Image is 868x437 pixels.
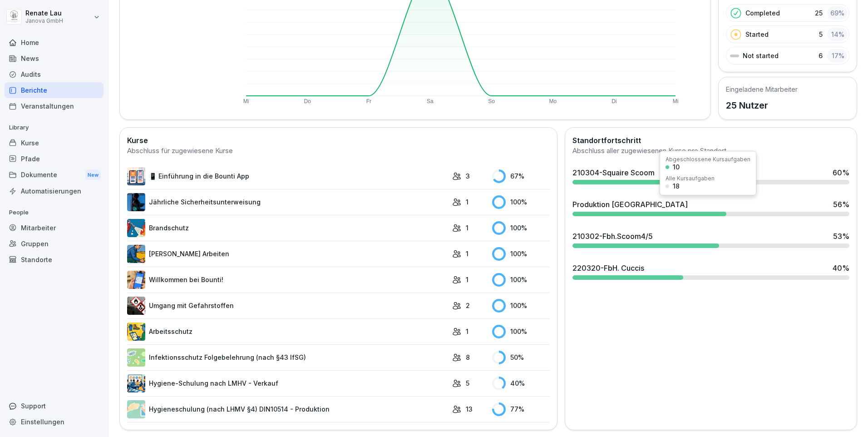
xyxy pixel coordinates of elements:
[127,374,448,392] a: Hygiene-Schulung nach LMHV - Verkauf
[466,327,469,336] p: 1
[5,167,104,184] div: Dokumente
[5,66,104,82] a: Audits
[612,98,616,104] text: Di
[466,404,473,414] p: 13
[666,157,750,162] div: Abgeschlossene Kursaufgaben
[466,171,470,181] p: 3
[833,263,849,273] div: 40 %
[492,402,550,416] div: 77 %
[466,378,469,388] p: 5
[5,252,104,268] a: Standorte
[673,98,679,104] text: Mi
[5,135,104,151] a: Kurse
[466,301,470,310] p: 2
[492,169,550,183] div: 67 %
[5,398,104,414] div: Support
[127,400,145,418] img: gxsnf7ygjsfsmxd96jxi4ufn.png
[127,348,145,367] img: tgff07aey9ahi6f4hltuk21p.png
[492,273,550,287] div: 100 %
[85,170,101,180] div: New
[127,167,448,185] a: 📱 Einführung in die Bounti App
[127,193,145,211] img: lexopoti9mm3ayfs08g9aag0.png
[127,323,448,341] a: Arbeitsschutz
[5,236,104,252] div: Gruppen
[492,247,550,261] div: 100 %
[666,176,715,181] div: Alle Kursaufgaben
[5,120,104,135] p: Library
[127,135,550,146] h2: Kurse
[745,8,780,18] p: Completed
[5,98,104,114] a: Veranstaltungen
[127,271,448,289] a: Willkommen bei Bounti!
[745,30,769,39] p: Started
[5,35,104,50] a: Home
[127,348,448,367] a: Infektionsschutz Folgebelehrung (nach §43 IfSG)
[572,135,849,146] h2: Standortfortschritt
[427,98,434,104] text: Sa
[572,199,688,210] div: Produktion [GEOGRAPHIC_DATA]
[5,151,104,167] a: Pfade
[488,98,495,104] text: So
[5,82,104,98] a: Berichte
[127,193,448,211] a: Jährliche Sicherheitsunterweisung
[492,325,550,338] div: 100 %
[827,28,847,41] div: 14 %
[673,183,680,189] div: 18
[5,183,104,199] a: Automatisierungen
[569,227,853,252] a: 210302-Fbh.Scoom4/553%
[25,10,63,17] p: Renate Lau
[572,231,653,242] div: 210302-Fbh.Scoom4/5
[127,271,145,289] img: xh3bnih80d1pxcetv9zsuevg.png
[492,221,550,235] div: 100 %
[827,6,847,20] div: 69 %
[5,205,104,220] p: People
[127,167,145,185] img: mi2x1uq9fytfd6tyw03v56b3.png
[827,49,847,62] div: 17 %
[833,167,849,178] div: 60 %
[5,50,104,66] a: News
[819,30,823,39] p: 5
[549,98,557,104] text: Mo
[572,263,644,273] div: 220320-FbH. Cuccis
[243,98,249,104] text: Mi
[492,195,550,209] div: 100 %
[127,245,448,263] a: [PERSON_NAME] Arbeiten
[726,99,798,112] p: 25 Nutzer
[833,231,849,242] div: 53 %
[466,353,470,362] p: 8
[5,414,104,430] a: Einstellungen
[127,374,145,392] img: h7jpezukfv8pwd1f3ia36uzh.png
[127,297,145,315] img: ro33qf0i8ndaw7nkfv0stvse.png
[466,249,469,258] p: 1
[466,223,469,233] p: 1
[127,219,448,237] a: Brandschutz
[5,167,104,184] a: DokumenteNew
[819,51,823,60] p: 6
[466,197,469,207] p: 1
[25,18,63,24] p: Janova GmbH
[572,167,655,178] div: 210304-Squaire Scoom
[466,275,469,284] p: 1
[726,84,798,94] h5: Eingeladene Mitarbeiter
[366,98,371,104] text: Fr
[572,146,849,156] div: Abschluss aller zugewiesenen Kurse pro Standort
[127,323,145,341] img: bgsrfyvhdm6180ponve2jajk.png
[127,146,550,156] div: Abschluss für zugewiesene Kurse
[5,220,104,236] a: Mitarbeiter
[569,164,853,188] a: 210304-Squaire Scoom60%
[569,195,853,220] a: Produktion [GEOGRAPHIC_DATA]56%
[815,8,823,18] p: 25
[304,98,311,104] text: Do
[127,219,145,237] img: b0iy7e1gfawqjs4nezxuanzk.png
[127,245,145,263] img: ns5fm27uu5em6705ixom0yjt.png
